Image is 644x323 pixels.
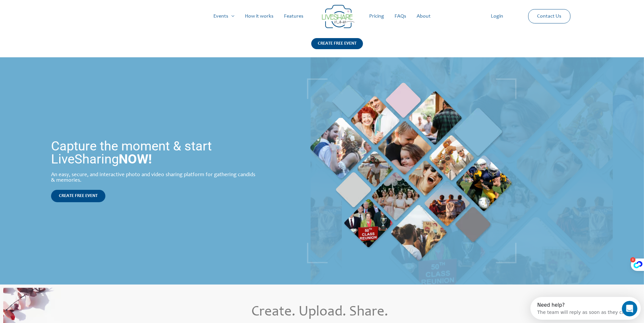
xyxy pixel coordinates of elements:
[307,78,517,263] img: Live Photobooth
[311,38,363,57] a: CREATE FREE EVENT
[411,6,436,27] a: About
[279,6,309,27] a: Features
[322,5,355,28] img: LiveShare logo - Capture & Share Event Memories
[530,297,641,320] iframe: Intercom live chat discovery launcher
[51,190,105,202] a: CREATE FREE EVENT
[51,172,258,183] div: An easy, secure, and interactive photo and video sharing platform for gathering candids & memories.
[3,3,116,21] div: Open Intercom Messenger
[240,6,279,27] a: How it works
[208,6,240,27] a: Events
[51,140,258,166] h1: Capture the moment & start LiveSharing
[364,6,389,27] a: Pricing
[532,9,567,23] a: Contact Us
[311,38,363,49] div: CREATE FREE EVENT
[59,194,98,198] span: CREATE FREE EVENT
[486,6,508,27] a: Login
[11,6,633,27] nav: Site Navigation
[7,6,97,11] div: Need help?
[119,151,152,167] strong: NOW!
[251,305,388,319] span: Create. Upload. Share.
[622,301,637,316] iframe: Intercom live chat
[7,11,97,18] div: The team will reply as soon as they can
[389,6,411,27] a: FAQs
